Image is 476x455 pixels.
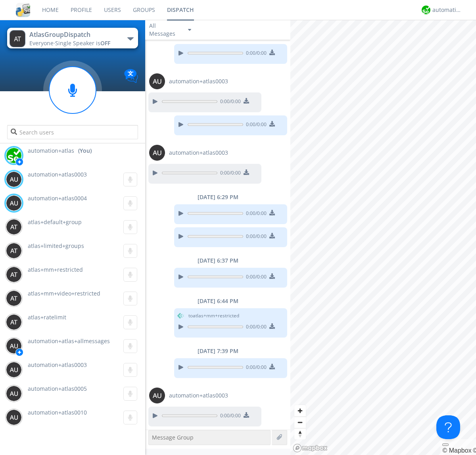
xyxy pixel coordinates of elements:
img: download media button [269,323,275,329]
span: automation+atlas0010 [28,409,87,416]
span: automation+atlas0003 [169,149,228,157]
img: download media button [269,210,275,215]
div: Everyone · [29,39,119,47]
div: [DATE] 6:29 PM [145,193,290,201]
iframe: Toggle Customer Support [436,415,460,439]
img: 373638.png [6,243,22,259]
a: Mapbox [442,447,471,454]
div: [DATE] 6:44 PM [145,297,290,305]
img: 373638.png [6,219,22,235]
input: Search users [7,125,138,139]
span: automation+atlas0004 [28,194,87,202]
span: 0:00 / 0:00 [243,210,267,219]
img: Translation enabled [124,69,138,83]
span: automation+atlas+allmessages [28,337,110,345]
div: All Messages [149,22,181,38]
img: download media button [269,364,275,369]
span: 0:00 / 0:00 [217,169,241,178]
span: 0:00 / 0:00 [243,323,267,332]
span: automation+atlas0003 [169,77,228,85]
button: Zoom out [294,417,306,428]
img: 373638.png [6,290,22,306]
div: (You) [78,147,92,155]
div: AtlasGroupDispatch [29,30,119,39]
span: atlas+ratelimit [28,313,66,321]
span: 0:00 / 0:00 [243,273,267,282]
img: download media button [244,169,249,175]
img: caret-down-sm.svg [188,29,191,31]
span: automation+atlas0003 [28,171,87,178]
button: Toggle attribution [442,443,449,446]
div: automation+atlas [432,6,462,14]
img: download media button [244,412,249,418]
img: download media button [269,50,275,55]
span: 0:00 / 0:00 [243,121,267,130]
span: to atlas+mm+restricted [188,312,239,319]
img: 373638.png [6,171,22,187]
span: OFF [100,39,110,47]
span: atlas+default+group [28,218,82,226]
img: 373638.png [6,314,22,330]
span: 0:00 / 0:00 [243,50,267,58]
span: atlas+mm+restricted [28,266,83,273]
img: 373638.png [6,386,22,401]
img: download media button [269,233,275,238]
button: Zoom in [294,405,306,417]
span: atlas+mm+video+restricted [28,290,100,297]
span: 0:00 / 0:00 [243,364,267,372]
img: download media button [244,98,249,104]
button: AtlasGroupDispatchEveryone·Single Speaker isOFF [7,28,138,48]
img: d2d01cd9b4174d08988066c6d424eccd [6,148,22,163]
span: atlas+limited+groups [28,242,84,250]
button: Reset bearing to north [294,428,306,440]
img: 373638.png [149,73,165,89]
span: automation+atlas0003 [169,392,228,399]
img: download media button [269,121,275,127]
span: Single Speaker is [55,39,110,47]
img: 373638.png [6,338,22,354]
span: 0:00 / 0:00 [217,412,241,421]
span: automation+atlas0005 [28,385,87,392]
span: automation+atlas0003 [28,361,87,369]
img: 373638.png [6,267,22,282]
div: [DATE] 6:37 PM [145,257,290,265]
img: 373638.png [6,409,22,425]
img: d2d01cd9b4174d08988066c6d424eccd [422,6,430,14]
img: 373638.png [10,30,25,47]
img: 373638.png [6,362,22,378]
img: 373638.png [6,195,22,211]
span: Zoom out [294,417,306,428]
a: Mapbox logo [293,443,328,453]
img: download media button [269,273,275,279]
div: [DATE] 7:39 PM [145,347,290,355]
span: 0:00 / 0:00 [243,233,267,242]
img: cddb5a64eb264b2086981ab96f4c1ba7 [16,3,30,17]
img: 373638.png [149,388,165,403]
img: 373638.png [149,145,165,161]
span: automation+atlas [28,147,74,155]
span: 0:00 / 0:00 [217,98,241,107]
